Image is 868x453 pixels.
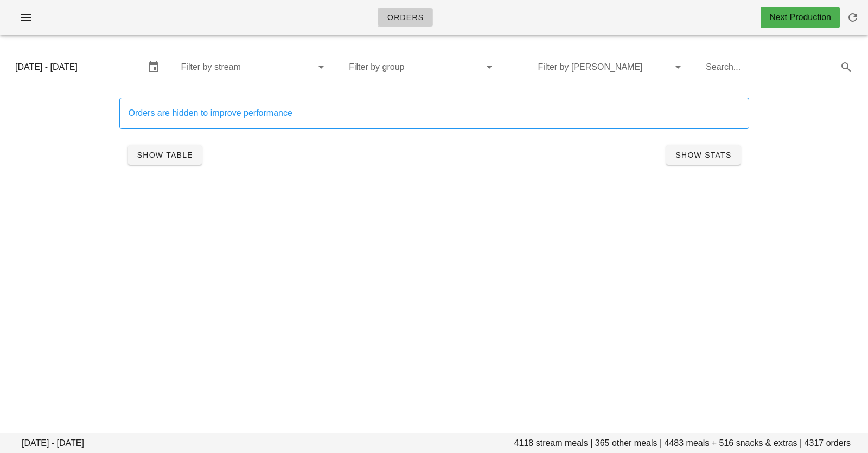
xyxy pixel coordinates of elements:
[349,59,496,76] div: Filter by group
[378,8,433,27] a: Orders
[137,151,193,159] span: Show Table
[769,11,831,24] div: Next Production
[666,145,740,165] button: Show Stats
[181,59,328,76] div: Filter by stream
[538,59,685,76] div: Filter by [PERSON_NAME]
[387,13,424,22] span: Orders
[129,107,740,120] div: Orders are hidden to improve performance
[128,145,202,165] button: Show Table
[675,151,731,159] span: Show Stats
